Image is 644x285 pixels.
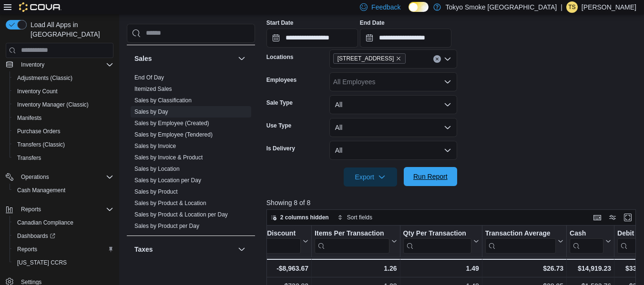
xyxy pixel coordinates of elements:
span: End Of Day [134,74,164,81]
span: Dashboards [13,230,113,242]
a: Purchase Orders [13,126,64,137]
span: Sales by Day [134,108,168,116]
span: Transfers (Classic) [13,139,113,150]
p: Tokyo Smoke [GEOGRAPHIC_DATA] [446,1,557,13]
button: Reports [2,203,117,216]
span: Transfers [13,152,113,164]
span: Transfers (Classic) [17,141,65,148]
img: Cova [19,2,61,12]
a: Cash Management [13,185,69,196]
span: TS [568,1,575,13]
button: Reports [10,243,117,256]
span: Reports [17,246,37,253]
button: Taxes [134,245,234,254]
button: [US_STATE] CCRS [10,256,117,269]
div: Qty Per Transaction [403,229,471,238]
span: Manifests [13,112,113,124]
span: Dashboards [17,232,55,240]
a: Transfers (Classic) [13,139,69,150]
span: [STREET_ADDRESS] [337,54,394,63]
span: Purchase Orders [13,126,113,137]
a: Sales by Invoice [134,143,176,149]
button: Operations [17,171,53,183]
button: All [329,95,457,114]
div: 1.49 [403,263,479,274]
span: Sales by Product [134,188,178,196]
span: Inventory Manager (Classic) [17,101,89,108]
div: Cash [570,229,603,254]
button: Open list of options [444,78,451,86]
span: Inventory Manager (Classic) [13,99,113,110]
span: Sales by Classification [134,97,192,104]
a: Sales by Employee (Created) [134,120,209,127]
input: Dark Mode [409,2,429,12]
button: Transfers [10,151,117,165]
a: Inventory Count [13,86,61,97]
div: Sales [127,72,255,236]
label: Sale Type [266,99,293,107]
a: End Of Day [134,74,164,81]
button: Cash Management [10,184,117,197]
div: Items Per Transaction [315,229,389,238]
button: Items Per Transaction [315,229,397,254]
a: Sales by Employee (Tendered) [134,131,213,138]
a: [US_STATE] CCRS [13,257,71,268]
input: Press the down key to open a popover containing a calendar. [360,29,451,48]
label: Employees [266,76,296,84]
span: Export [349,167,391,187]
label: Start Date [266,19,294,27]
span: Manifests [17,114,41,122]
a: Sales by Classification [134,97,192,104]
span: Sales by Employee (Tendered) [134,131,213,138]
label: Is Delivery [266,145,295,152]
span: Adjustments (Classic) [17,74,72,82]
button: Keyboard shortcuts [592,212,603,223]
a: Sales by Product & Location [134,200,206,206]
span: 2 columns hidden [280,214,329,221]
button: Open list of options [444,55,451,63]
a: Sales by Location [134,166,180,172]
button: Operations [2,170,117,184]
span: Sales by Invoice [134,142,176,150]
span: 11795 Bramalea Rd [333,53,406,64]
button: Transfers (Classic) [10,138,117,151]
span: Operations [21,173,49,181]
button: Cash [570,229,611,254]
a: Sales by Day [134,108,168,115]
button: Reports [17,204,45,215]
span: Sales by Invoice & Product [134,154,203,161]
span: Transfers [17,154,41,162]
div: Transaction Average [485,229,556,254]
button: Sales [134,54,234,63]
a: Manifests [13,112,45,124]
span: Purchase Orders [17,128,61,135]
span: Inventory Count [17,88,58,95]
span: Inventory Count [13,86,113,97]
span: Canadian Compliance [13,217,113,228]
span: Sales by Product & Location per Day [134,211,228,218]
span: Washington CCRS [13,257,113,268]
button: Display options [607,212,618,223]
button: All [329,118,457,137]
div: $14,919.23 [570,263,611,274]
span: Dark Mode [409,12,409,12]
label: End Date [360,19,385,27]
h3: Sales [134,54,152,63]
span: Sort fields [347,214,372,221]
button: Manifests [10,111,117,125]
div: -$8,963.67 [250,263,308,274]
button: Inventory [17,59,48,70]
a: Reports [13,244,41,255]
span: Feedback [371,2,400,12]
button: Sort fields [334,212,376,223]
div: Cash [570,229,603,238]
a: Transfers [13,152,45,164]
button: Taxes [236,244,247,255]
span: Itemized Sales [134,85,172,93]
button: Sales [236,53,247,64]
div: Total Discount [250,229,301,238]
span: Sales by Product & Location [134,199,206,207]
span: Sales by Location per Day [134,177,201,184]
a: Sales by Product & Location per Day [134,211,228,218]
a: Canadian Compliance [13,217,77,228]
